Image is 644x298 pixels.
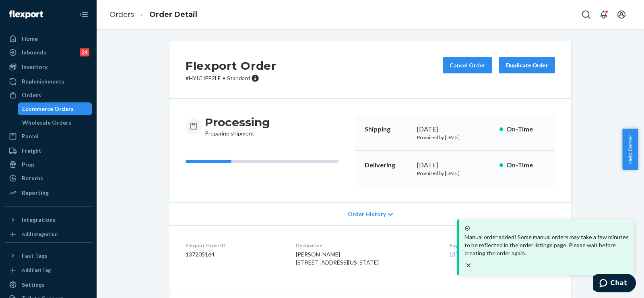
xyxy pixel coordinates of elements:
a: Returns [5,172,92,185]
a: Order Detail [149,10,197,19]
div: [DATE] [417,160,493,170]
button: Open Search Box [578,6,594,23]
button: Help Center [622,129,638,170]
div: Duplicate Order [506,61,548,69]
a: Wholesale Orders [18,116,92,129]
button: Cancel Order [443,57,492,73]
div: [DATE] [417,125,493,134]
a: Ecommerce Orders [18,102,92,115]
button: Duplicate Order [499,57,555,73]
span: Standard [227,75,250,81]
dd: 137205164 [186,250,283,258]
a: Parcel [5,130,92,143]
div: Preparing shipment [205,115,270,138]
div: Add Fast Tag [22,267,51,273]
svg: close toast [464,261,473,269]
p: # HYICJPE2LE [186,74,277,82]
div: Orders [22,91,41,99]
h3: Processing [205,115,270,129]
p: Promised by [DATE] [417,134,493,141]
a: Settings [5,278,92,291]
a: Prep [5,158,92,171]
a: Replenishments [5,75,92,88]
dt: Buyer Order Tracking [449,242,555,249]
a: Add Integration [5,229,92,239]
span: • [223,75,225,81]
div: Integrations [22,216,56,224]
div: Fast Tags [22,252,47,260]
div: Inbounds [22,48,46,56]
div: Returns [22,174,43,182]
div: Reporting [22,189,49,197]
div: Add Integration [22,231,58,238]
button: Close Navigation [76,6,92,23]
p: Delivering [365,160,411,170]
img: Flexport logo [9,10,43,19]
a: Freight [5,144,92,157]
div: Ecommerce Orders [22,105,74,113]
div: Wholesale Orders [22,119,71,127]
iframe: Opens a widget where you can chat to one of our agents [593,274,636,294]
a: Reporting [5,186,92,199]
div: Replenishments [22,77,64,85]
dt: Destination [296,242,436,249]
p: On-Time [506,125,545,134]
span: Order History [348,210,386,218]
p: Promised by [DATE] [417,170,493,177]
p: On-Time [506,160,545,170]
dt: Flexport Order ID [186,242,283,249]
ol: breadcrumbs [103,3,204,27]
div: Prep [22,160,34,169]
a: Orders [5,89,92,102]
a: Orders [109,10,134,19]
div: 24 [80,48,89,56]
p: Manual order added! Some manual orders may take a few minutes to be reflected in the order listin... [464,233,629,257]
a: Inbounds24 [5,46,92,59]
div: Freight [22,147,41,155]
a: Add Fast Tag [5,265,92,275]
div: Inventory [22,63,47,71]
p: Shipping [365,125,411,134]
span: [PERSON_NAME] [STREET_ADDRESS][US_STATE] [296,251,379,266]
div: Home [22,35,38,43]
button: Integrations [5,213,92,226]
button: Open account menu [613,6,630,23]
a: Home [5,32,92,45]
div: Parcel [22,132,39,140]
button: Open notifications [596,6,612,23]
button: Fast Tags [5,249,92,262]
a: Inventory [5,60,92,73]
a: 137205164 [449,251,478,258]
h2: Flexport Order [186,57,277,74]
div: Settings [22,281,45,289]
